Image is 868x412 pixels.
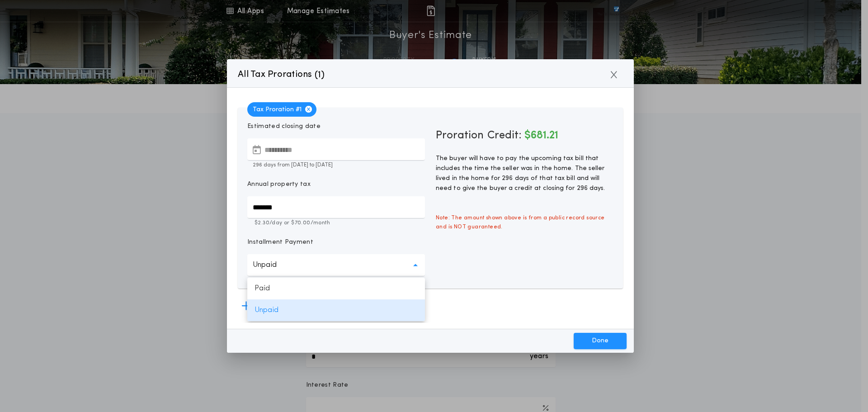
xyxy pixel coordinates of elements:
[436,155,605,192] span: The buyer will have to pay the upcoming tax bill that includes the time the seller was in the hom...
[247,254,425,276] button: Unpaid
[318,71,321,80] span: 1
[247,102,316,117] span: Tax Proration # 1
[247,219,425,227] p: $2.30 /day or $70.00 /month
[247,161,425,169] p: 296 days from [DATE] to [DATE]
[524,130,558,141] span: $681.21
[247,196,425,218] input: Annual property tax
[574,333,627,349] button: Done
[247,278,425,299] p: Paid
[238,67,325,82] p: All Tax Prorations ( )
[247,278,425,321] ul: Unpaid
[247,238,313,247] p: Installment Payment
[430,208,619,237] span: Note: The amount shown above is from a public record source and is NOT guaranteed.
[247,299,425,321] p: Unpaid
[253,260,291,270] p: Unpaid
[487,130,522,141] span: Credit:
[247,122,425,131] p: Estimated closing date
[436,128,484,143] span: Proration
[247,180,311,189] p: Annual property tax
